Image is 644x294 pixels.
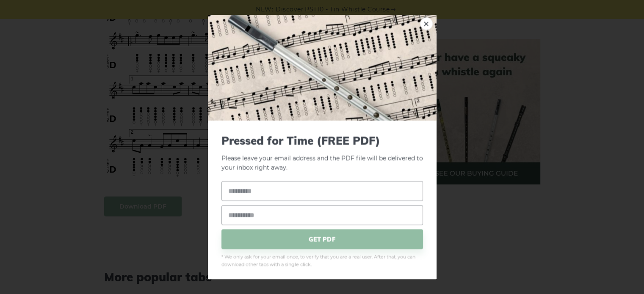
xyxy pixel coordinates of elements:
[221,229,423,249] span: GET PDF
[221,134,423,173] p: Please leave your email address and the PDF file will be delivered to your inbox right away.
[221,134,423,147] span: Pressed for Time (FREE PDF)
[221,253,423,269] span: * We only ask for your email once, to verify that you are a real user. After that, you can downlo...
[208,15,437,121] img: Tin Whistle Tab Preview
[420,17,433,30] a: ×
